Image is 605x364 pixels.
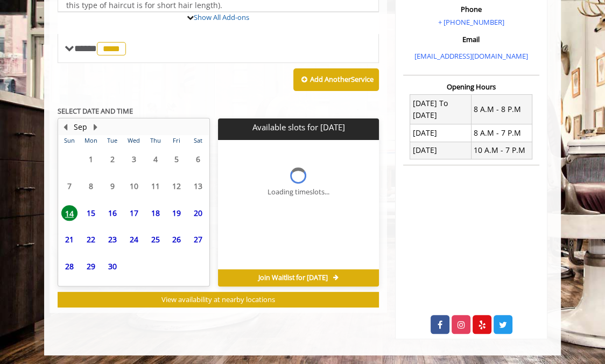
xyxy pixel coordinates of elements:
span: 14 [61,205,78,221]
th: Sun [59,135,80,146]
td: [DATE] [410,142,471,159]
td: Select day24 [123,226,145,253]
button: Previous Month [61,121,69,133]
span: 15 [83,205,99,221]
span: Join Waitlist for [DATE] [258,274,328,282]
span: 24 [126,232,142,247]
span: 19 [168,205,185,221]
td: Select day21 [59,226,80,253]
span: 16 [104,205,121,221]
button: Next Month [91,121,100,133]
td: 10 A.M - 7 P.M [471,142,532,159]
td: Select day18 [145,199,166,226]
span: View availability at nearby locations [161,295,275,304]
td: Select day27 [187,226,209,253]
h3: Email [406,36,537,43]
a: [EMAIL_ADDRESS][DOMAIN_NAME] [414,51,528,61]
span: 21 [61,232,78,247]
td: Select day20 [187,199,209,226]
td: Select day22 [80,226,102,253]
td: Select day19 [166,199,187,226]
span: 23 [104,232,121,247]
td: Select day17 [123,199,145,226]
button: View availability at nearby locations [58,292,379,307]
h3: Opening Hours [403,83,539,90]
a: + [PHONE_NUMBER] [438,17,504,27]
td: Select day16 [102,199,123,226]
th: Thu [145,135,166,146]
span: 26 [168,232,185,247]
span: 25 [147,232,164,247]
b: Add Another Service [310,74,374,84]
p: Available slots for [DATE] [222,123,374,132]
b: SELECT DATE AND TIME [58,106,133,116]
span: 28 [61,258,78,274]
span: 30 [104,258,121,274]
button: Sep [74,121,87,133]
th: Sat [187,135,209,146]
span: 29 [83,258,99,274]
td: Select day23 [102,226,123,253]
td: Select day28 [59,253,80,280]
th: Mon [80,135,102,146]
span: 27 [190,232,206,247]
td: [DATE] To [DATE] [410,95,471,124]
th: Tue [102,135,123,146]
td: 8 A.M - 8 P.M [471,95,532,124]
th: Wed [123,135,145,146]
td: Select day25 [145,226,166,253]
td: Select day30 [102,253,123,280]
span: 18 [147,205,164,221]
td: Select day26 [166,226,187,253]
span: 22 [83,232,99,247]
th: Fri [166,135,187,146]
span: 20 [190,205,206,221]
a: Show All Add-ons [194,12,249,22]
h3: Phone [406,5,537,13]
td: Select day29 [80,253,102,280]
span: 17 [126,205,142,221]
div: The Made Man Haircut Add-onS [58,11,379,12]
td: 8 A.M - 7 P.M [471,124,532,142]
td: Select day14 [59,199,80,226]
td: Select day15 [80,199,102,226]
td: [DATE] [410,124,471,142]
button: Add AnotherService [293,68,379,91]
div: Loading timeslots... [268,186,329,198]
